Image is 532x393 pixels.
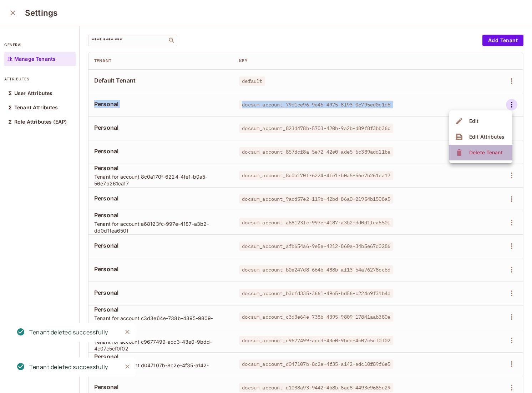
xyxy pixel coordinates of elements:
div: Edit Attributes [469,133,505,140]
button: Close [122,361,133,372]
div: Tenant deleted successfully [29,363,108,372]
button: Close [122,327,133,337]
div: Delete Tenant [469,149,503,156]
div: Tenant deleted successfully [29,328,108,337]
div: Edit [469,118,479,125]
